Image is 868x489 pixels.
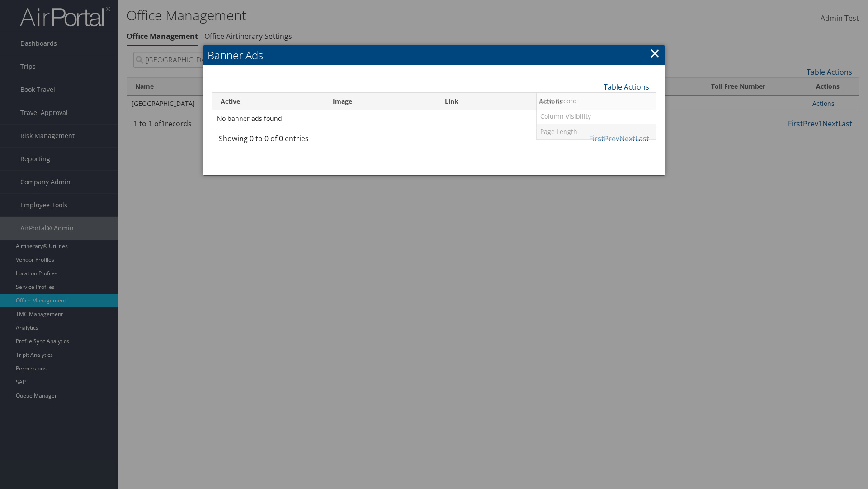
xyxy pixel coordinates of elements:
[537,93,656,109] a: New Record
[212,110,656,127] td: No banner ads found
[589,134,604,144] a: First
[537,109,656,124] a: Column Visibility
[203,45,665,65] h2: Banner Ads
[212,93,325,110] th: Active: activate to sort column ascending
[437,93,530,110] th: Link: activate to sort column ascending
[635,134,649,144] a: Last
[604,82,649,92] a: Table Actions
[537,124,656,139] a: Page Length
[650,44,660,62] a: ×
[325,93,437,110] th: Image: activate to sort column ascending
[219,133,316,149] div: Showing 0 to 0 of 0 entries
[531,93,656,110] th: Actions
[619,134,635,144] a: Next
[604,134,619,144] a: Prev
